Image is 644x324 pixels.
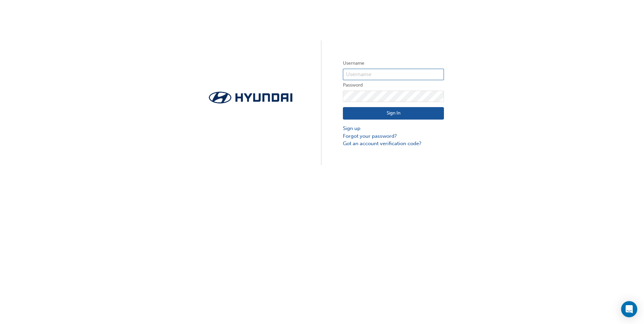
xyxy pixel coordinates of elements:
[343,125,444,132] a: Sign up
[200,90,301,105] img: Trak
[621,301,637,317] div: Open Intercom Messenger
[343,59,444,67] label: Username
[343,140,444,148] a: Got an account verification code?
[343,81,444,89] label: Password
[343,107,444,120] button: Sign In
[343,132,444,140] a: Forgot your password?
[343,69,444,80] input: Username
